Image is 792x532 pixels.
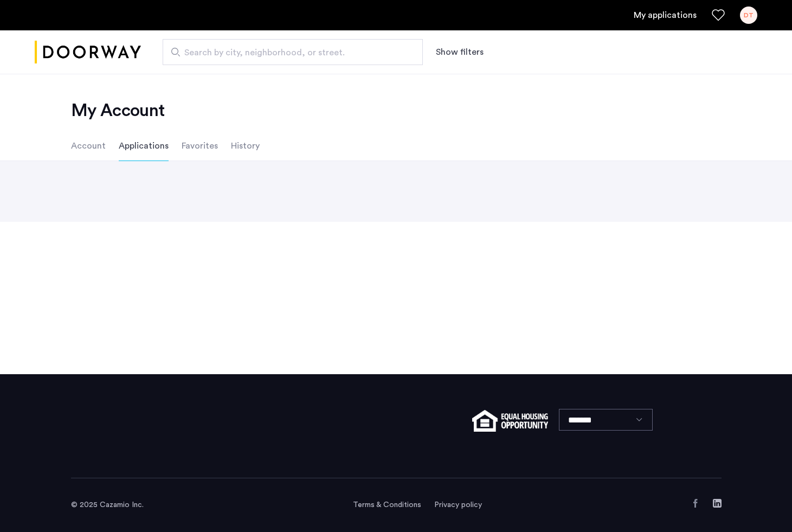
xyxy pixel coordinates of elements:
a: Facebook [691,499,700,508]
li: History [231,131,260,161]
li: Account [71,131,106,161]
img: logo [35,32,141,73]
button: Show or hide filters [436,46,484,59]
span: © 2025 Cazamio Inc. [71,501,144,509]
input: Apartment Search [163,39,423,65]
select: Language select [559,409,653,431]
a: My application [634,9,697,22]
a: Favorites [712,9,725,22]
h2: My Account [71,100,722,121]
a: Terms and conditions [353,499,421,510]
img: equal-housing.png [472,410,548,432]
span: Search by city, neighborhood, or street. [184,46,392,59]
li: Favorites [182,131,218,161]
a: LinkedIn [713,499,722,508]
li: Applications [119,131,169,161]
a: Cazamio logo [35,32,141,73]
a: Privacy policy [434,499,482,510]
div: DT [740,7,757,24]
